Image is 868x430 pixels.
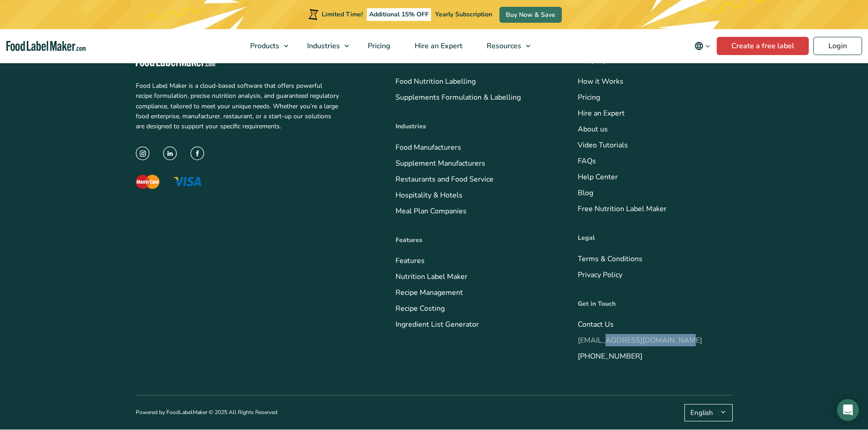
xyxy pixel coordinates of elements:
[578,336,702,346] a: [EMAIL_ADDRESS][DOMAIN_NAME]
[136,175,159,189] img: The Mastercard logo displaying a red circle saying
[395,158,485,168] a: Supplement Manufacturers
[395,142,461,152] a: Food Manufacturers
[578,352,642,362] a: [PHONE_NUMBER]
[136,409,277,417] p: Powered by FoodLabelMaker © 2025 All Rights Reserved
[578,157,596,167] a: FAQs
[578,299,733,309] p: Get in Touch
[475,29,535,63] a: Resources
[578,254,642,264] a: Terms & Conditions
[356,29,401,63] a: Pricing
[395,190,462,200] a: Hospitality & Hotels
[395,206,467,216] a: Meal Plan Companies
[717,37,809,55] a: Create a free label
[238,29,293,63] a: Products
[173,177,201,187] img: The Visa logo with blue letters and a yellow flick above the
[578,93,600,103] a: Pricing
[136,81,339,132] p: Food Label Maker is a cloud-based software that offers powerful recipe formulation, precise nutri...
[578,270,622,280] a: Privacy Policy
[484,41,522,51] span: Resources
[395,288,463,298] a: Recipe Management
[837,399,859,421] div: Open Intercom Messenger
[578,188,593,198] a: Blog
[395,122,550,132] p: Industries
[435,10,492,19] span: Yearly Subscription
[688,37,717,55] button: Change language
[578,204,667,214] a: Free Nutrition Label Maker
[499,7,562,23] a: Buy Now & Save
[395,174,493,184] a: Restaurants and Food Service
[247,41,280,51] span: Products
[395,320,479,330] a: Ingredient List Generator
[578,320,614,330] a: Contact Us
[295,29,354,63] a: Industries
[395,304,445,314] a: Recipe Costing
[395,272,467,282] a: Nutrition Label Maker
[395,93,521,103] a: Supplements Formulation & Labelling
[403,29,473,63] a: Hire an Expert
[322,10,363,19] span: Limited Time!
[365,41,391,51] span: Pricing
[578,141,628,151] a: Video Tutorials
[813,37,862,55] a: Login
[578,125,608,135] a: About us
[395,256,425,266] a: Features
[395,77,476,87] a: Food Nutrition Labelling
[395,235,550,245] p: Features
[412,41,463,51] span: Hire an Expert
[578,109,625,119] a: Hire an Expert
[136,147,149,160] img: instagram icon
[367,8,431,21] span: Additional 15% OFF
[578,77,623,87] a: How it Works
[6,41,86,51] a: Food Label Maker homepage
[578,172,618,182] a: Help Center
[163,147,177,160] img: LinkedIn Icon
[190,147,204,160] img: Facebook Icon
[578,233,733,243] p: Legal
[684,404,733,421] button: English
[304,41,341,51] span: Industries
